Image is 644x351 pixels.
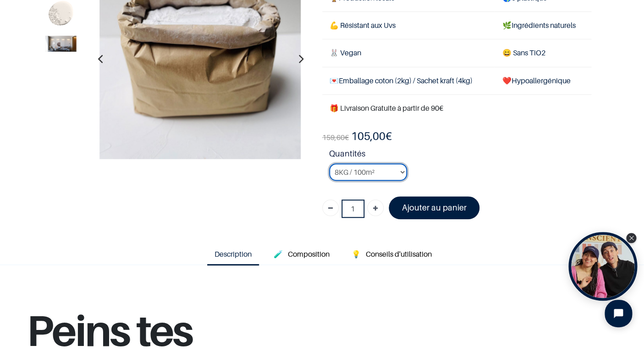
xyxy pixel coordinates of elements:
[402,203,466,212] font: Ajouter au panier
[330,103,443,113] font: 🎁 Livraison Gratuite à partir de 90€
[330,76,339,85] span: 💌
[329,147,591,163] strong: Quantités
[502,48,517,57] span: 😄 S
[322,67,495,94] td: Emballage coton (2kg) / Sachet kraft (4kg)
[389,196,480,219] a: Ajouter au panier
[322,200,339,216] a: Supprimer
[274,249,283,259] span: 🧪
[597,292,640,335] iframe: Tidio Chat
[330,48,361,57] span: 🐰 Vegan
[502,21,511,30] span: 🌿
[215,249,252,259] span: Description
[568,232,637,301] div: Open Tolstoy
[351,130,385,143] span: 105,00
[626,233,636,243] div: Close Tolstoy widget
[495,39,591,67] td: ans TiO2
[568,232,637,301] div: Tolstoy bubble widget
[495,12,591,39] td: Ingrédients naturels
[568,232,637,301] div: Open Tolstoy widget
[366,249,432,259] span: Conseils d'utilisation
[322,133,349,142] span: €
[288,249,330,259] span: Composition
[322,133,345,142] span: 159,60
[495,67,591,94] td: ❤️Hypoallergénique
[45,35,76,51] img: Product image
[351,130,392,143] b: €
[367,200,384,216] a: Ajouter
[352,249,361,259] span: 💡
[330,21,396,30] span: 💪 Résistant aux Uvs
